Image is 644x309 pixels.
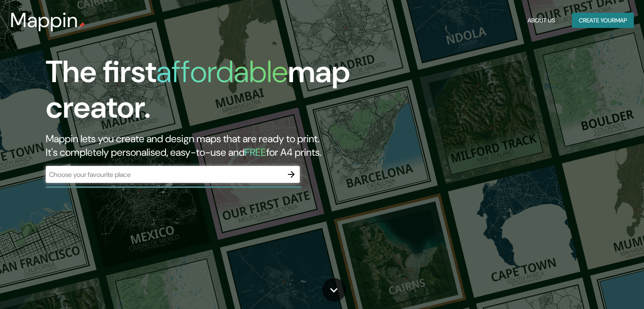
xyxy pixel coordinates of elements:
h2: Mappin lets you create and design maps that are ready to print. It's completely personalised, eas... [46,132,368,159]
img: mappin-pin [78,22,85,29]
h5: FREE [245,146,266,159]
input: Choose your favourite place [46,170,283,179]
h3: Mappin [10,8,78,32]
h1: The first map creator. [46,54,368,132]
button: About Us [524,13,558,28]
button: Create yourmap [572,13,634,28]
h1: affordable [156,52,288,91]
